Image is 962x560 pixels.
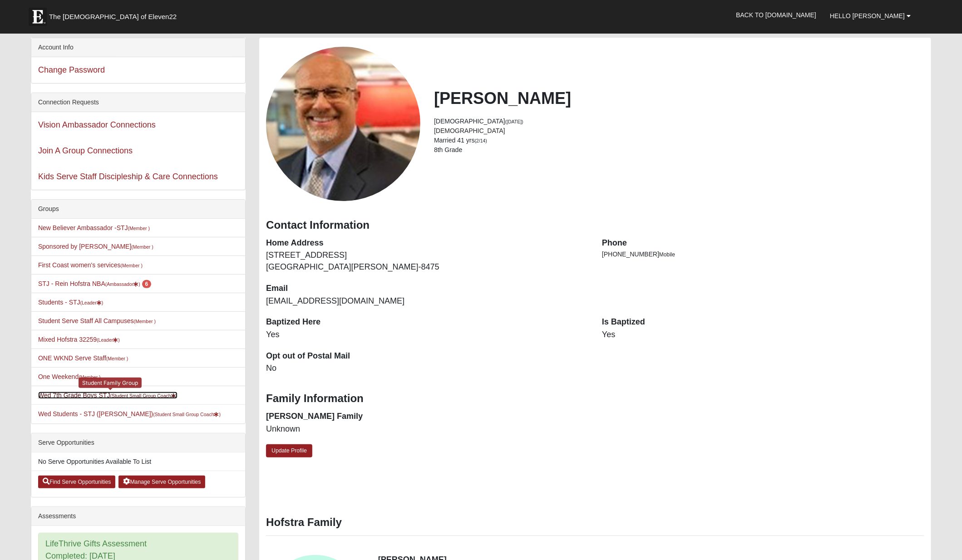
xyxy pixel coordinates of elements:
small: (Member ) [134,319,156,324]
small: (Student Small Group Coach ) [153,412,221,417]
dt: Opt out of Postal Mail [266,350,588,362]
a: Mixed Hofstra 32259(Leader) [38,336,120,343]
a: Student Serve Staff All Campuses(Member ) [38,317,156,324]
a: One Weekend(Member ) [38,373,101,380]
a: Vision Ambassador Connections [38,120,156,129]
dt: Phone [602,237,924,249]
a: Back to [DOMAIN_NAME] [729,4,823,26]
h3: Family Information [266,392,924,405]
a: Sponsored by [PERSON_NAME](Member ) [38,243,153,250]
a: Manage Serve Opportunities [118,476,205,488]
div: Student Family Group [79,378,142,388]
h3: Contact Information [266,219,924,232]
span: Hello [PERSON_NAME] [830,12,905,20]
a: First Coast women's services(Member ) [38,261,143,269]
dt: Is Baptized [602,316,924,328]
a: Change Password [38,65,105,74]
li: No Serve Opportunities Available To List [31,452,245,471]
dd: [EMAIL_ADDRESS][DOMAIN_NAME] [266,295,588,307]
dt: Email [266,283,588,295]
small: (Member ) [121,263,143,268]
dt: Home Address [266,237,588,249]
dd: Unknown [266,423,588,435]
dd: Yes [266,329,588,341]
div: Assessments [31,507,245,526]
small: (Member ) [131,244,153,250]
small: (Member ) [79,374,100,380]
div: Connection Requests [31,93,245,112]
small: (Leader ) [97,337,120,343]
small: (2/14) [475,138,487,143]
small: (Student Small Group Coach ) [110,393,178,398]
dd: Yes [602,329,924,341]
li: [PHONE_NUMBER] [602,250,924,259]
a: Wed 7th Grade Boys STJ(Student Small Group Coach) [38,392,178,399]
div: Account Info [31,38,245,57]
h2: [PERSON_NAME] [434,88,924,108]
li: [DEMOGRAPHIC_DATA] [434,117,924,126]
small: (Member ) [128,226,150,231]
small: ([DATE]) [505,119,523,124]
a: The [DEMOGRAPHIC_DATA] of Eleven22 [24,3,206,26]
small: (Ambassador ) [105,281,140,287]
a: Join A Group Connections [38,146,133,155]
span: The [DEMOGRAPHIC_DATA] of Eleven22 [49,12,177,21]
dd: No [266,363,588,374]
a: ONE WKND Serve Staff(Member ) [38,354,128,362]
a: Find Serve Opportunities [38,476,116,488]
div: Groups [31,200,245,219]
a: Hello [PERSON_NAME] [823,5,918,27]
dt: [PERSON_NAME] Family [266,411,588,422]
small: (Leader ) [80,300,104,305]
dt: Baptized Here [266,316,588,328]
li: Married 41 yrs [434,136,924,145]
div: Serve Opportunities [31,433,245,452]
a: Students - STJ(Leader) [38,299,103,306]
h3: Hofstra Family [266,516,924,529]
a: STJ - Rein Hofstra NBA(Ambassador) 6 [38,280,151,287]
a: Update Profile [266,444,312,457]
a: New Believer Ambassador -STJ(Member ) [38,224,150,231]
a: Kids Serve Staff Discipleship & Care Connections [38,172,218,181]
li: [DEMOGRAPHIC_DATA] [434,126,924,136]
span: number of pending members [142,280,152,288]
a: View Fullsize Photo [266,47,420,201]
img: Eleven22 logo [29,8,47,26]
a: Wed Students - STJ ([PERSON_NAME])(Student Small Group Coach) [38,410,221,418]
span: Mobile [659,251,675,258]
li: 8th Grade [434,145,924,155]
small: (Member ) [106,356,128,361]
dd: [STREET_ADDRESS] [GEOGRAPHIC_DATA][PERSON_NAME]-8475 [266,250,588,273]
